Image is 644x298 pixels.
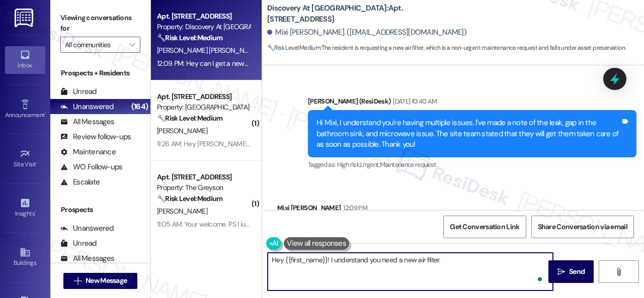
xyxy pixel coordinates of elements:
div: Mixi [PERSON_NAME] [277,203,486,217]
div: All Messages [60,117,114,127]
div: Property: [GEOGRAPHIC_DATA] [157,102,250,113]
div: [PERSON_NAME] (ResiDesk) [308,96,636,110]
div: Unread [60,238,97,249]
button: Send [548,260,594,283]
span: [PERSON_NAME] [157,207,207,216]
span: Get Conversation Link [450,222,519,232]
span: New Message [86,275,127,286]
span: • [45,110,46,117]
span: [PERSON_NAME] [PERSON_NAME] [157,46,259,55]
div: 12:09 PM [341,203,367,213]
i:  [74,277,82,285]
span: Share Conversation via email [538,222,627,232]
span: • [35,209,36,216]
textarea: To enrich screen reader interactions, please activate Accessibility in Grammarly extension settings [268,253,553,290]
span: Maintenance request [380,160,436,169]
div: Unanswered [60,102,114,112]
a: Buildings [5,244,45,271]
i:  [615,268,622,276]
div: Review follow-ups [60,132,131,142]
div: Prospects + Residents [50,68,150,78]
div: WO Follow-ups [60,162,122,172]
a: Insights • [5,194,45,222]
div: Unanswered [60,223,114,234]
input: All communities [65,37,124,53]
div: Unread [60,86,97,97]
i:  [129,41,135,49]
strong: 🔧 Risk Level: Medium [157,33,222,42]
div: All Messages [60,253,114,264]
div: (164) [129,99,150,115]
button: Share Conversation via email [531,216,634,238]
button: New Message [63,273,138,289]
button: Get Conversation Link [443,216,526,238]
strong: 🔧 Risk Level: Medium [267,44,320,52]
span: High risk , [337,160,361,169]
span: Urgent , [360,160,379,169]
div: Maintenance [60,147,116,157]
div: Tagged as: [308,157,636,172]
span: [PERSON_NAME] [157,126,207,135]
div: Property: Discovery At [GEOGRAPHIC_DATA] [157,22,250,32]
b: Discovery At [GEOGRAPHIC_DATA]: Apt. [STREET_ADDRESS] [267,3,468,25]
span: Send [569,266,585,277]
div: [DATE] 10:40 AM [390,96,437,107]
label: Viewing conversations for [60,10,140,37]
div: Apt. [STREET_ADDRESS] [157,91,250,102]
div: Escalate [60,177,100,187]
strong: 🔧 Risk Level: Medium [157,114,222,123]
div: Mixi [PERSON_NAME]. ([EMAIL_ADDRESS][DOMAIN_NAME]) [267,27,466,38]
div: Hi Mixi, I understand you're having multiple issues. I've made a note of the leak, gap in the bat... [316,118,620,150]
div: Apt. [STREET_ADDRESS] [157,11,250,22]
div: Property: The Greyson [157,182,250,193]
a: Inbox [5,46,45,73]
strong: 🔧 Risk Level: Medium [157,194,222,203]
div: Prospects [50,205,150,215]
span: • [36,159,38,166]
i:  [557,268,565,276]
img: ResiDesk Logo [15,9,35,27]
span: : The resident is requesting a new air filter, which is a non-urgent maintenance request and fall... [267,43,625,53]
div: 11:05 AM: Your welcome. PS I just received letter on [PERSON_NAME] in my area. I would like to ad... [157,220,574,229]
div: Apt. [STREET_ADDRESS] [157,172,250,182]
div: 12:09 PM: Hey can I get a new air filter installed at my apartment 439 [157,59,358,68]
a: Site Visit • [5,145,45,172]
